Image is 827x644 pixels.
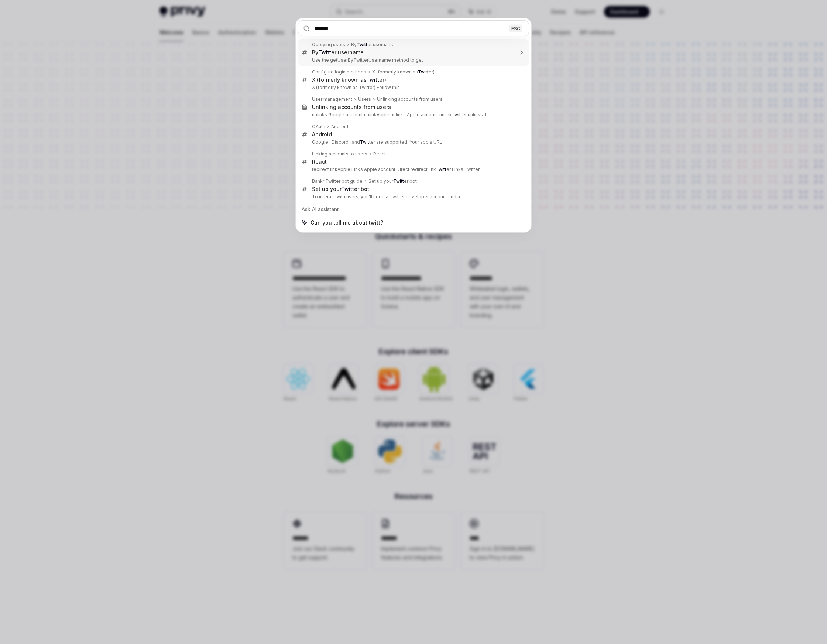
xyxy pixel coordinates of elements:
div: Bankr Twitter bot guide [312,178,363,184]
p: unlinks Google account unlinkApple unlinks Apple account unlink er unlinks T [312,112,514,118]
p: To interact with users, you'll need a Twitter developer account and a [312,194,514,200]
b: Twitt [318,49,331,55]
b: Twitt [366,76,379,83]
p: redirect linkApple Links Apple account Direct redirect link er Links Twitter [312,167,514,172]
div: Android [331,124,348,130]
div: Unlinking accounts from users [312,104,391,110]
div: Set up your er bot [312,186,369,192]
b: Twitt [393,178,404,184]
div: Android [312,131,332,138]
div: User management [312,96,352,102]
div: X (formerly known as er) [312,76,386,83]
p: Google , Discord , and er are supported. Your app's URL [312,139,514,145]
p: Use the getUserByTwitterUsername method to get [312,57,514,63]
div: Linking accounts to users [312,151,367,157]
div: React [312,158,327,165]
div: ESC [509,24,522,32]
p: X (formerly known as Twitter) Follow this [312,85,514,90]
span: Can you tell me about twitt? [310,219,383,226]
div: Configure login methods [312,69,366,75]
div: Users [358,96,371,102]
div: Unlinking accounts from users [377,96,443,102]
b: Twitt [436,167,446,172]
div: Ask AI assistant [298,203,529,216]
div: By er username [312,49,364,56]
div: By er username [351,42,395,48]
b: Twitt [341,186,354,192]
div: OAuth [312,124,325,130]
div: Querying users [312,42,345,48]
b: Twitt [357,42,367,47]
div: React [373,151,386,157]
div: Set up your er bot [368,178,417,184]
div: X (formerly known as er) [372,69,435,75]
b: Twitt [452,112,462,117]
b: Twitt [418,69,429,75]
b: Twitt [360,139,371,145]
